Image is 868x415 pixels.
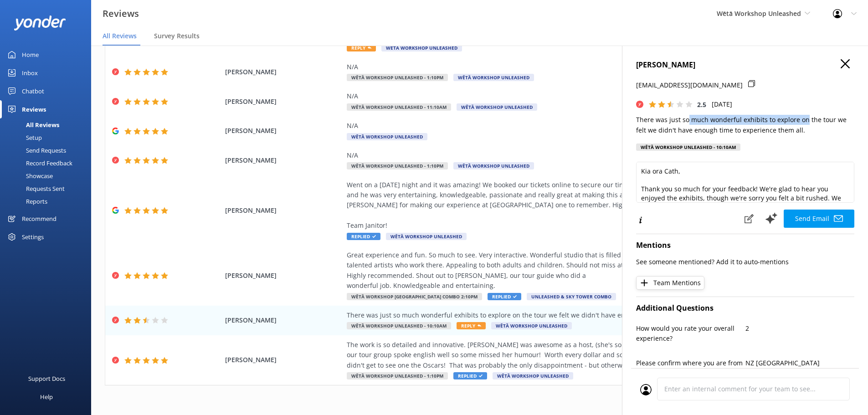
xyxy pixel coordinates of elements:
button: Send Email [784,210,854,228]
a: Setup [5,131,91,144]
div: All Reviews [5,118,59,131]
a: Showcase [5,169,91,182]
span: Wētā Workshop Unleashed [381,44,462,51]
p: [EMAIL_ADDRESS][DOMAIN_NAME] [636,80,743,90]
div: Settings [22,228,44,246]
div: Reports [5,195,47,208]
span: Wētā Workshop Unleashed - 11:10am [347,103,451,111]
div: N/A [347,62,761,72]
div: Home [22,46,39,64]
p: [DATE] [712,99,732,109]
div: Went on a [DATE] night and it was amazing! We booked our tickets online to secure our time slot. ... [347,180,761,231]
div: There was just so much wonderful exhibits to explore on the tour we felt we didn't have enough ti... [347,310,761,320]
div: N/A [347,91,761,101]
a: Reports [5,195,91,208]
span: [PERSON_NAME] [225,355,343,365]
span: Wētā Workshop Unleashed [493,372,573,379]
a: All Reviews [5,118,91,131]
span: Wētā Workshop Unleashed - 10:10am [347,322,451,329]
span: Reply [347,44,376,51]
span: All Reviews [103,31,137,41]
span: Replied [488,293,521,300]
div: N/A [347,121,761,131]
span: [PERSON_NAME] [225,155,343,165]
a: Send Requests [5,144,91,157]
a: Requests Sent [5,182,91,195]
div: Support Docs [28,369,65,388]
span: Reply [457,322,486,329]
h4: Additional Questions [636,302,854,314]
span: Replied [347,233,380,240]
div: Setup [5,131,42,144]
div: N/A [347,150,761,160]
div: Send Requests [5,144,66,157]
p: 2 [745,323,855,333]
span: Wētā Workshop Unleashed [717,9,801,18]
div: Help [40,388,53,406]
span: Wētā Workshop Unleashed [453,162,534,169]
h4: Mentions [636,240,854,251]
div: Inbox [22,64,38,82]
h4: [PERSON_NAME] [636,59,854,71]
p: See someone mentioned? Add it to auto-mentions [636,257,854,267]
p: There was just so much wonderful exhibits to explore on the tour we felt we didn't have enough ti... [636,115,854,135]
span: Wētā Workshop Unleashed - 1:10pm [347,162,448,169]
span: [PERSON_NAME] [225,205,343,215]
span: Wētā Workshop Unleashed - 1:10pm [347,74,448,81]
span: [PERSON_NAME] [225,315,343,325]
div: Showcase [5,169,53,182]
p: Please confirm where you are from [636,358,745,368]
div: Recommend [22,210,56,228]
span: [PERSON_NAME] [225,97,343,107]
span: 2.5 [697,100,706,109]
button: Close [841,59,850,69]
img: yonder-white-logo.png [14,15,66,31]
span: [PERSON_NAME] [225,271,343,281]
div: Requests Sent [5,182,65,195]
a: Record Feedback [5,157,91,169]
span: Wētā Workshop Unleashed [453,74,534,81]
span: Wētā Workshop Unleashed [386,233,467,240]
p: NZ [GEOGRAPHIC_DATA] [745,358,855,368]
img: user_profile.svg [640,384,652,395]
span: [PERSON_NAME] [225,126,343,136]
span: Survey Results [154,31,200,41]
div: Record Feedback [5,157,72,169]
textarea: Kia ora Cath, Thank you so much for your feedback! We're glad to hear you enjoyed the exhibits, t... [636,162,854,203]
p: How would you rate your overall experience? [636,323,745,344]
span: Wētā Workshop Unleashed - 1:10pm [347,372,448,379]
span: Wētā Workshop [GEOGRAPHIC_DATA] COMBO 2:10pm [347,293,482,300]
h3: Reviews [103,6,139,21]
span: Replied [453,372,487,379]
span: Wētā Workshop Unleashed [457,103,537,111]
div: Chatbot [22,82,44,100]
span: Wētā Workshop Unleashed [347,133,427,140]
div: Great experience and fun. So much to see. Very interactive. Wonderful studio that is filled with ... [347,250,761,291]
button: Team Mentions [636,276,704,290]
div: The work is so detailed and innovative. [PERSON_NAME] was awesome as a host, (she's so dramatic -... [347,340,761,370]
span: [PERSON_NAME] [225,67,343,77]
div: Reviews [22,100,46,118]
div: Wētā Workshop Unleashed - 10:10am [636,143,740,151]
span: Unleashed & Sky Tower Combo [527,293,616,300]
span: Wētā Workshop Unleashed [491,322,572,329]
